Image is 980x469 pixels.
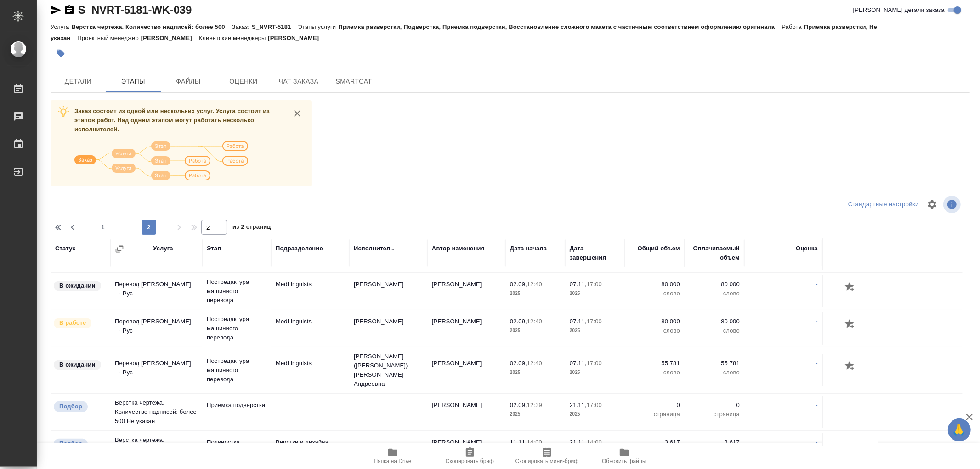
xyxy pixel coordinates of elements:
[207,315,266,342] p: Постредактура машинного перевода
[629,326,680,335] p: слово
[586,443,663,469] button: Обновить файлы
[570,281,587,288] p: 07.11,
[110,354,202,386] td: Перевод [PERSON_NAME] → Рус
[271,354,349,386] td: MedLinguists
[510,326,561,335] p: 2025
[587,360,602,367] p: 17:00
[51,5,62,16] button: Скопировать ссылку для ЯМессенджера
[271,275,349,307] td: MedLinguists
[110,275,202,307] td: Перевод [PERSON_NAME] → Рус
[427,433,505,465] td: [PERSON_NAME]
[207,438,266,447] p: Подверстка
[629,368,680,377] p: слово
[527,401,542,408] p: 12:39
[354,244,394,253] div: Исполнитель
[782,23,804,30] p: Работа
[374,458,412,464] span: Папка на Drive
[431,443,509,469] button: Скопировать бриф
[843,317,858,333] button: Добавить оценку
[527,318,542,325] p: 12:40
[51,43,71,63] button: Добавить тэг
[96,220,110,235] button: 1
[153,244,173,253] div: Услуга
[510,439,527,446] p: 11.11,
[510,360,527,367] p: 02.09,
[271,433,349,465] td: Верстки и дизайна
[199,34,268,41] p: Клиентские менеджеры
[689,244,740,262] div: Оплачиваемый объем
[510,289,561,298] p: 2025
[207,244,221,253] div: Этап
[71,23,232,30] p: Верстка чертежа. Количество надписей: более 500
[816,401,818,408] a: -
[689,317,740,326] p: 80 000
[59,402,82,411] p: Подбор
[232,221,271,235] span: из 2 страниц
[638,244,680,253] div: Общий объем
[510,244,547,253] div: Дата начала
[115,244,124,254] button: Сгруппировать
[354,443,431,469] button: Папка на Drive
[570,360,587,367] p: 07.11,
[570,368,620,377] p: 2025
[349,347,427,393] td: [PERSON_NAME] ([PERSON_NAME]) [PERSON_NAME] Андреевна
[332,76,376,87] span: SmartCat
[59,360,96,369] p: В ожидании
[629,438,680,447] p: 3 617
[527,281,542,288] p: 12:40
[74,107,270,133] span: Заказ состоит из одной или нескольких услуг. Услуга состоит из этапов работ. Над одним этапом мог...
[587,281,602,288] p: 17:00
[166,76,210,87] span: Файлы
[59,281,96,290] p: В ожидании
[948,418,971,441] button: 🙏
[427,396,505,428] td: [PERSON_NAME]
[141,34,199,41] p: [PERSON_NAME]
[527,360,542,367] p: 12:40
[816,318,818,325] a: -
[629,317,680,326] p: 80 000
[943,196,963,213] span: Посмотреть информацию
[349,312,427,345] td: [PERSON_NAME]
[110,394,202,430] td: Верстка чертежа. Количество надписей: более 500 Не указан
[689,401,740,410] p: 0
[277,76,321,87] span: Чат заказа
[110,312,202,345] td: Перевод [PERSON_NAME] → Рус
[921,193,943,215] span: Настроить таблицу
[427,312,505,345] td: [PERSON_NAME]
[527,439,542,446] p: 14:00
[570,244,620,262] div: Дата завершения
[689,280,740,289] p: 80 000
[952,420,967,440] span: 🙏
[816,360,818,367] a: -
[689,289,740,298] p: слово
[570,410,620,419] p: 2025
[56,76,100,87] span: Детали
[510,318,527,325] p: 02.09,
[51,23,71,30] p: Услуга
[268,34,326,41] p: [PERSON_NAME]
[629,410,680,419] p: страница
[432,244,484,253] div: Автор изменения
[338,23,782,30] p: Приемка разверстки, Подверстка, Приемка подверстки, Восстановление сложного макета с частичным со...
[510,368,561,377] p: 2025
[232,23,252,30] p: Заказ:
[816,439,818,446] a: -
[796,244,818,253] div: Оценка
[271,312,349,345] td: MedLinguists
[570,326,620,335] p: 2025
[252,23,298,30] p: S_NVRT-5181
[570,401,587,408] p: 21.11,
[689,410,740,419] p: страница
[276,244,323,253] div: Подразделение
[446,458,494,464] span: Скопировать бриф
[509,443,586,469] button: Скопировать мини-бриф
[570,289,620,298] p: 2025
[843,280,858,295] button: Добавить оценку
[602,458,646,464] span: Обновить файлы
[207,277,266,305] p: Постредактура машинного перевода
[587,318,602,325] p: 17:00
[853,6,945,15] span: [PERSON_NAME] детали заказа
[427,354,505,386] td: [PERSON_NAME]
[298,23,339,30] p: Этапы услуги
[110,431,202,468] td: Верстка чертежа. Количество надписей: более 500 Не указан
